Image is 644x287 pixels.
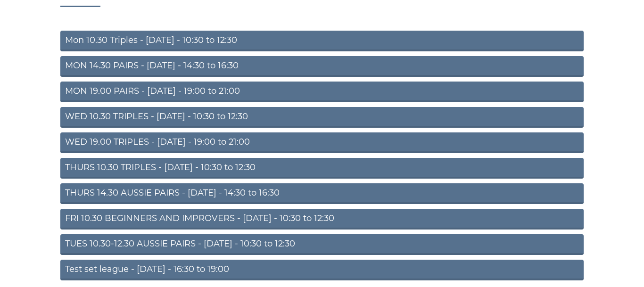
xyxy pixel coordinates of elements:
a: THURS 14.30 AUSSIE PAIRS - [DATE] - 14:30 to 16:30 [60,183,584,204]
a: WED 19.00 TRIPLES - [DATE] - 19:00 to 21:00 [60,132,584,153]
a: FRI 10.30 BEGINNERS AND IMPROVERS - [DATE] - 10:30 to 12:30 [60,209,584,230]
a: TUES 10.30-12.30 AUSSIE PAIRS - [DATE] - 10:30 to 12:30 [60,234,584,255]
a: Test set league - [DATE] - 16:30 to 19:00 [60,260,584,280]
a: THURS 10.30 TRIPLES - [DATE] - 10:30 to 12:30 [60,158,584,179]
a: MON 14.30 PAIRS - [DATE] - 14:30 to 16:30 [60,56,584,77]
a: Mon 10.30 Triples - [DATE] - 10:30 to 12:30 [60,31,584,51]
a: WED 10.30 TRIPLES - [DATE] - 10:30 to 12:30 [60,107,584,128]
a: MON 19.00 PAIRS - [DATE] - 19:00 to 21:00 [60,82,584,102]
